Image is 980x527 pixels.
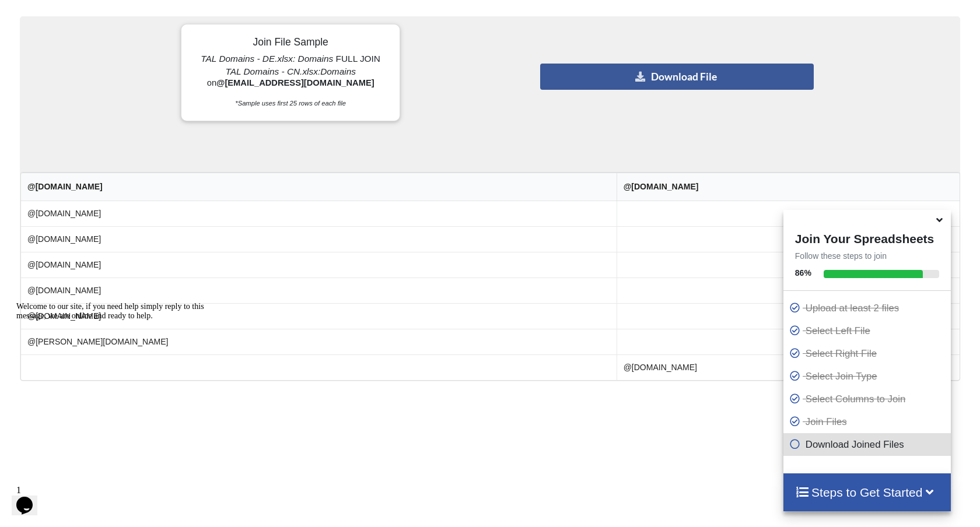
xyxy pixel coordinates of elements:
[5,5,215,23] div: Welcome to our site, if you need help simply reply to this message, we are online and ready to help.
[235,100,346,107] i: *Sample uses first 25 rows of each file
[21,226,617,252] td: @[DOMAIN_NAME]
[783,229,951,246] h4: Join Your Spreadsheets
[21,173,617,201] th: @[DOMAIN_NAME]
[789,414,948,429] p: Join Files
[795,485,939,500] h4: Steps to Get Started
[21,252,617,277] td: @[DOMAIN_NAME]
[225,66,356,76] i: TAL Domains - CN.xlsx:Domains
[540,64,814,90] button: Download File
[5,5,192,23] span: Welcome to our site, if you need help simply reply to this message, we are online and ready to help.
[21,303,617,329] td: @[DOMAIN_NAME]
[216,78,374,87] b: @[EMAIL_ADDRESS][DOMAIN_NAME]
[789,346,948,361] p: Select Right File
[21,329,617,354] td: @[PERSON_NAME][DOMAIN_NAME]
[783,250,951,262] p: Follow these steps to join
[789,301,948,315] p: Upload at least 2 files
[201,54,333,64] i: TAL Domains - DE.xlsx: Domains
[789,392,948,406] p: Select Columns to Join
[193,36,388,48] h5: Join File Sample
[12,297,222,475] iframe: chat widget
[207,78,374,87] span: on
[12,480,49,515] iframe: chat widget
[616,173,959,201] th: @[DOMAIN_NAME]
[616,354,959,380] td: @[DOMAIN_NAME]
[21,277,617,303] td: @[DOMAIN_NAME]
[789,369,948,384] p: Select Join Type
[795,268,811,277] b: 86 %
[21,201,617,226] td: @[DOMAIN_NAME]
[789,437,948,452] p: Download Joined Files
[789,324,948,338] p: Select Left File
[193,52,388,78] p: FULL JOIN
